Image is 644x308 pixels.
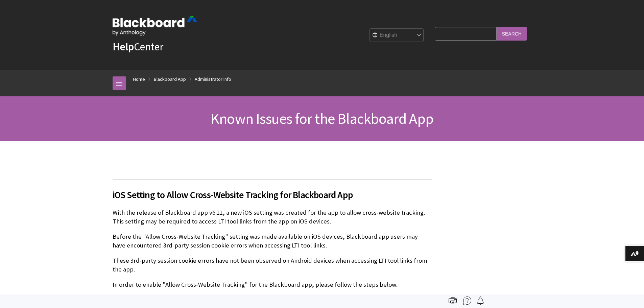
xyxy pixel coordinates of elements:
img: Follow this page [476,297,484,305]
span: iOS Setting to Allow Cross-Website Tracking for Blackboard App [113,188,432,202]
p: In order to enable "Allow Cross-Website Tracking" for the Blackboard app, please follow the steps... [113,280,432,289]
a: HelpCenter [113,40,163,53]
a: Blackboard App [154,75,186,84]
p: Before the "Allow Cross-Website Tracking" setting was made available on iOS devices, Blackboard a... [113,232,432,250]
a: Home [133,75,145,84]
img: Print [449,297,457,305]
select: Site Language Selector [370,29,424,42]
input: Search [497,27,527,40]
p: With the release of Blackboard app v6.11, a new iOS setting was created for the app to allow cros... [113,208,432,226]
span: Known Issues for the Blackboard App [211,109,433,128]
a: Administrator Info [195,75,231,84]
p: These 3rd-party session cookie errors have not been observed on Android devices when accessing LT... [113,256,432,274]
img: More help [463,297,471,305]
img: Blackboard by Anthology [113,16,197,35]
strong: Help [113,40,134,53]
